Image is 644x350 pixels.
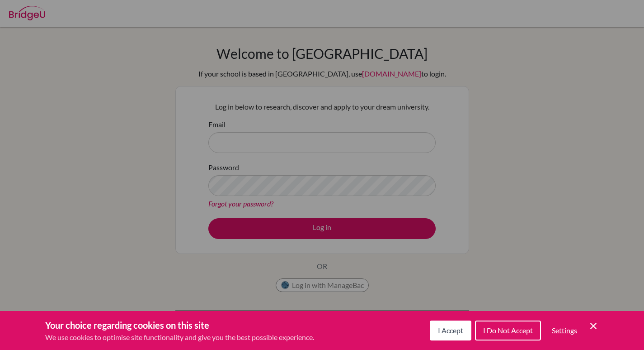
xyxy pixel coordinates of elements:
span: I Accept [438,326,463,335]
button: I Accept [430,321,471,340]
p: We use cookies to optimise site functionality and give you the best possible experience. [45,332,314,343]
button: I Do Not Accept [475,321,541,340]
button: Settings [545,321,584,340]
span: I Do Not Accept [483,326,533,335]
button: Save and close [588,321,599,331]
h3: Your choice regarding cookies on this site [45,318,314,332]
span: Settings [552,326,577,335]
